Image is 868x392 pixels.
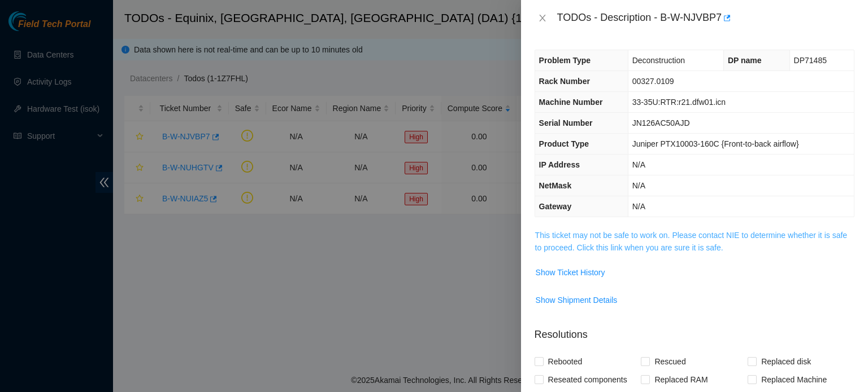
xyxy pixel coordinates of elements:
[535,231,847,252] a: This ticket may not be safe to work on. Please contact NIE to determine whether it is safe to pro...
[650,371,712,389] span: Replaced RAM
[632,181,645,190] span: N/A
[539,202,572,211] span: Gateway
[539,56,591,65] span: Problem Type
[632,56,685,65] span: Deconstruction
[632,160,645,169] span: N/A
[632,202,645,211] span: N/A
[632,139,799,148] span: Juniper PTX10003-160C {Front-to-back airflow}
[539,160,580,169] span: IP Address
[794,56,827,65] span: DP71485
[539,181,572,190] span: NetMask
[539,98,603,107] span: Machine Number
[539,77,590,86] span: Rack Number
[536,294,618,306] span: Show Shipment Details
[728,56,762,65] span: DP name
[536,266,605,279] span: Show Ticket History
[650,353,690,371] span: Rescued
[544,353,587,371] span: Rebooted
[539,118,593,127] span: Serial Number
[539,139,589,148] span: Product Type
[632,98,726,107] span: 33-35U:RTR:r21.dfw01.icn
[535,318,854,342] p: Resolutions
[757,371,831,389] span: Replaced Machine
[535,13,550,24] button: Close
[535,263,606,281] button: Show Ticket History
[557,9,854,27] div: TODOs - Description - B-W-NJVBP7
[538,14,547,23] span: close
[757,353,815,371] span: Replaced disk
[544,371,632,389] span: Reseated components
[632,77,674,86] span: 00327.0109
[632,118,690,127] span: JN126AC50AJD
[535,291,618,309] button: Show Shipment Details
